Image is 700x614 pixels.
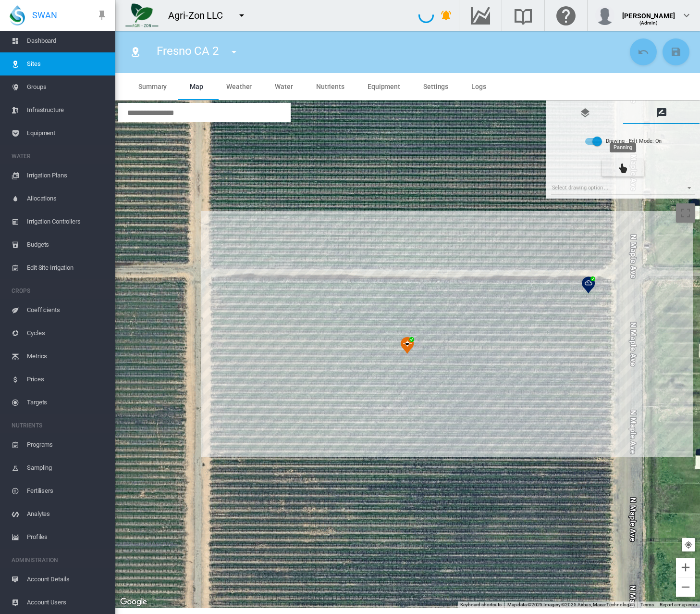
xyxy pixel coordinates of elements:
span: Analytes [27,502,108,526]
md-tab-item: Map Layer Control [547,101,623,124]
span: Sites [27,52,108,75]
md-icon: icon-cursor-pointer [617,163,629,174]
button: Zoom out [676,577,695,597]
md-icon: Click here for help [554,10,577,21]
md-icon: icon-content-save [670,46,682,58]
button: Cancel Changes [630,38,657,65]
img: SWAN-Landscape-Logo-Colour-drop.png [10,5,25,25]
span: Weather [226,83,252,90]
span: Equipment [368,83,400,90]
md-icon: icon-message-draw [656,107,667,119]
span: Fresno CA 2 [157,44,219,58]
span: Allocations [27,187,108,210]
span: Map data ©2025 Imagery ©2025 Airbus, Maxar Technologies [507,602,635,607]
span: Account Details [27,568,108,591]
div: Agri-Zon LLC [168,9,232,22]
md-icon: icon-bell-ring [441,10,452,21]
a: Open this area in Google Maps (opens a new window) [118,596,149,608]
button: Zoom in [676,558,695,577]
a: Report a map error [660,602,697,607]
md-icon: icon-layers [579,107,591,119]
span: Coefficients [27,299,108,322]
span: Metrics [27,345,108,368]
span: Nutrients [316,83,344,90]
md-icon: icon-map-marker-radius [130,46,141,58]
button: icon-bell-ring [437,6,456,25]
span: Account Users [27,591,108,614]
span: Prices [27,368,108,391]
md-select: {{'AC.MAP.SELECT_DRAWING_OPTION' | i18next}} ... [551,180,696,195]
md-icon: icon-menu-down [228,46,240,58]
button: icon-menu-down [224,42,244,62]
div: [PERSON_NAME] [622,7,675,17]
md-switch: Drawing - Edit Mode: Off [585,134,662,149]
span: Settings [423,83,448,90]
span: Groups [27,75,108,99]
span: Dashboard [27,29,108,52]
button: Click to go to list of Sites [126,42,145,62]
img: 7FicoSLW9yRjj7F2+0uvjPufP+ga39vogPu+G1+wvBtcm3fNv859aGr42DJ5pXiEAAAAAAAAAAAAAAAAAAAAAAAAAAAAAAAAA... [125,3,159,27]
span: CROPS [12,283,108,299]
a: Terms [640,602,654,607]
span: SWAN [32,9,57,21]
md-icon: Go to the Data Hub [469,10,492,21]
md-tooltip: Panning [610,143,636,152]
span: Logs [471,83,486,90]
span: Profiles [27,526,108,549]
span: Irrigation Controllers [27,210,108,233]
md-icon: icon-chevron-down [681,10,692,21]
span: Sampling [27,456,108,479]
div: Drawing - Edit Mode: On [606,135,662,148]
img: Google [118,596,149,608]
span: Targets [27,391,108,414]
span: Edit Site Irrigation [27,256,108,279]
span: Cycles [27,322,108,345]
span: NUTRIENTS [12,418,108,433]
span: Equipment [27,122,108,145]
img: profile.jpg [595,6,614,25]
span: WATER [12,149,108,164]
span: Programs [27,433,108,456]
span: Summary [138,83,167,90]
md-icon: icon-undo [638,46,649,58]
span: Infrastructure [27,99,108,122]
md-tab-content: Drawing Manager [547,124,700,198]
button: icon-menu-down [232,6,251,25]
button: Your Location [682,538,695,551]
span: Map [190,83,203,90]
md-tab-item: Drawing Manager [623,101,700,124]
span: (Admin) [639,20,658,25]
md-icon: icon-menu-down [236,10,247,21]
span: Fertilisers [27,479,108,502]
button: Save Changes [663,38,689,65]
button: Panning [602,159,644,176]
button: Keyboard shortcuts [460,601,502,608]
md-icon: icon-pin [96,10,108,21]
md-icon: Search the knowledge base [512,10,535,21]
span: ADMINISTRATION [12,552,108,568]
span: Budgets [27,233,108,256]
span: Irrigation Plans [27,164,108,187]
span: Water [275,83,293,90]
